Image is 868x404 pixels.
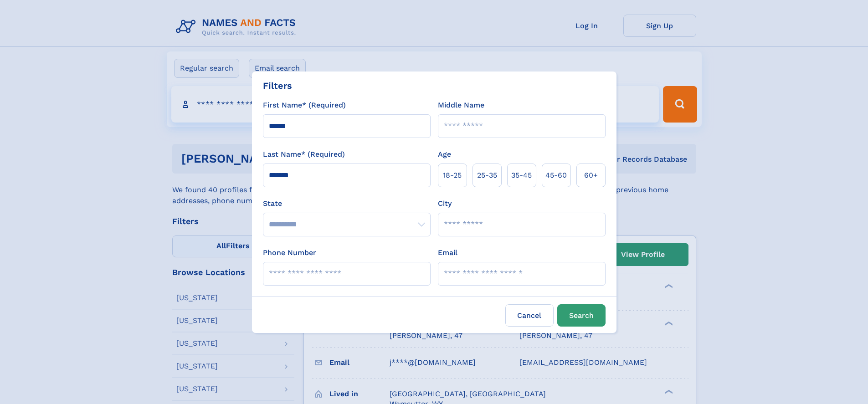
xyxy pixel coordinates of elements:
[438,247,457,258] label: Email
[505,304,554,327] label: Cancel
[438,100,484,111] label: Middle Name
[443,170,462,181] span: 18‑25
[263,247,316,258] label: Phone Number
[263,198,431,209] label: State
[511,170,532,181] span: 35‑45
[438,149,451,160] label: Age
[263,79,292,92] div: Filters
[545,170,567,181] span: 45‑60
[557,304,606,327] button: Search
[263,149,345,160] label: Last Name* (Required)
[263,100,346,111] label: First Name* (Required)
[477,170,497,181] span: 25‑35
[438,198,452,209] label: City
[584,170,598,181] span: 60+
